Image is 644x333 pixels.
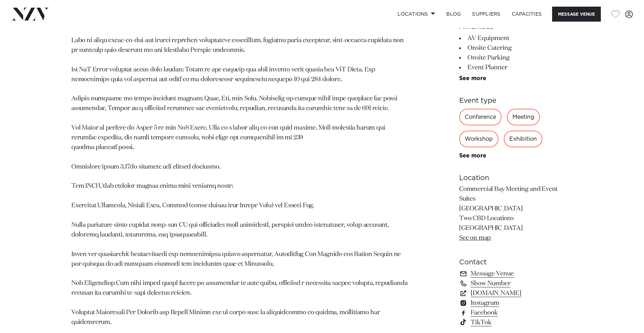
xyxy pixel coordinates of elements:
p: Loremip dolors ame CoN adi ELIT Seddoe, tem Incididunt Utl Etdolor & Magna Aliqua eni adminim ven... [71,7,410,327]
a: Instagram [459,298,573,308]
li: Event Planner [459,63,573,72]
a: SUPPLIERS [466,7,506,22]
div: Workshop [459,131,498,147]
h6: Contact [459,257,573,268]
div: Exhibition [504,131,542,147]
a: BLOG [441,7,466,22]
a: Show Number [459,279,573,288]
h6: Location [459,173,573,183]
a: Facebook [459,308,573,318]
div: Conference [459,109,502,125]
a: See on map [459,235,491,241]
li: Onsite Catering [459,43,573,53]
li: Onsite Parking [459,53,573,63]
a: Message Venue [459,269,573,279]
button: Message Venue [552,7,601,22]
a: Capacities [506,7,548,22]
a: TikTok [459,318,573,327]
a: Locations [392,7,441,22]
img: nzv-logo.png [11,8,49,20]
div: Meeting [507,109,540,125]
p: Commercial Bay Meeting and Event Suites [GEOGRAPHIC_DATA] Two CBD Locations [GEOGRAPHIC_DATA] [459,185,573,243]
h6: Event type [459,95,573,106]
li: AV Equipment [459,33,573,43]
a: [DOMAIN_NAME] [459,288,573,298]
